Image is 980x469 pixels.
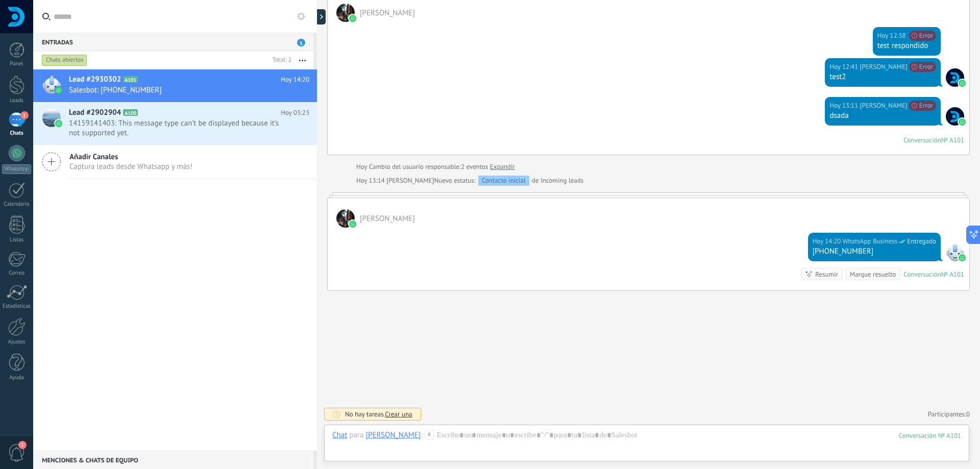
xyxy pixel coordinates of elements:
a: Lead #2902904 A100 Hoy 03:23 14159141403: This message type can’t be displayed because it’s not s... [33,103,317,144]
span: Hoy 03:23 [281,108,309,118]
div: Correo [2,270,32,277]
span: Captura leads desde Whatsapp y más! [69,162,192,171]
div: Hoy 12:41 [829,62,860,72]
span: Benjamín [336,209,355,228]
div: Ajustes [2,339,32,345]
div: Hoy 13:11 [829,101,860,111]
span: 14159141403: This message type can’t be displayed because it’s not supported yet. [69,118,290,138]
div: WhatsApp [2,164,31,174]
a: Expandir [490,162,515,172]
span: WhatsApp Business [946,243,964,261]
button: Más [291,51,313,69]
div: Cambio del usuario responsable: [356,162,515,172]
div: Marque resuelto [850,269,896,279]
div: 101 [899,431,961,440]
div: Benjamín [365,430,421,439]
img: waba.svg [959,80,966,87]
img: waba.svg [349,15,356,22]
div: Hoy 13:14 [356,176,386,186]
div: [PHONE_NUMBER] [813,246,936,257]
img: waba.svg [959,118,966,126]
span: Nuevo estatus: [434,176,475,186]
span: Ben Negrete [386,176,434,185]
a: Participantes:0 [928,410,970,418]
div: Listas [2,237,32,243]
span: A100 [123,109,138,116]
span: A101 [123,76,138,83]
div: № A101 [941,270,964,279]
div: Calendario [2,201,32,208]
div: dsada [829,111,936,121]
div: Estadísticas [2,303,32,310]
span: Entregado [907,236,936,246]
div: № A101 [941,136,964,144]
span: Hoy 14:20 [281,75,309,85]
span: Añadir Canales [69,152,192,162]
span: : [421,430,422,440]
div: Chats abiertos [42,54,87,66]
span: Ben Negrete (Oficina de Venta) [860,101,907,111]
div: Total: 2 [268,55,291,65]
div: test2 [829,72,936,82]
span: Ben Negrete (Oficina de Venta) [860,62,907,72]
div: No hay tareas. [345,410,412,418]
span: Lead #2930302 [69,75,121,85]
span: Ben Negrete [946,107,964,126]
div: Hoy [356,162,369,172]
div: Contacto inicial [478,176,529,186]
span: 1 [297,39,305,46]
img: waba.svg [55,87,62,94]
div: test respondido [877,41,936,51]
span: Error [909,62,936,72]
div: Conversación [903,270,941,279]
span: Crear una [385,410,412,418]
div: Chats [2,130,32,137]
img: waba.svg [349,220,356,228]
span: Benjamín [360,8,415,18]
span: Salesbot: [PHONE_NUMBER] [69,85,290,95]
a: Lead #2930302 A101 Hoy 14:20 Salesbot: [PHONE_NUMBER] [33,69,317,102]
div: Panel [2,61,32,67]
img: waba.svg [959,254,966,261]
div: Conversación [903,136,941,144]
div: Mostrar [315,9,326,24]
span: Error [909,101,936,111]
span: Error [909,31,936,41]
img: waba.svg [55,120,62,127]
span: 2 eventos [461,162,488,172]
span: 0 [966,410,970,418]
div: Ayuda [2,375,32,381]
span: para [349,430,363,440]
div: Entradas [33,33,313,51]
span: WhatsApp Business [843,236,898,246]
div: Menciones & Chats de equipo [33,451,313,469]
span: 1 [18,441,27,449]
span: Lead #2902904 [69,108,121,118]
div: Leads [2,97,32,104]
div: Resumir [815,269,838,279]
span: 1 [20,111,29,119]
span: Benjamín [360,214,415,224]
span: Benjamín [336,4,355,22]
div: Hoy 12:38 [877,31,908,41]
span: Ben Negrete [946,68,964,87]
div: Hoy 14:20 [813,236,843,246]
div: de Incoming leads [434,176,583,186]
